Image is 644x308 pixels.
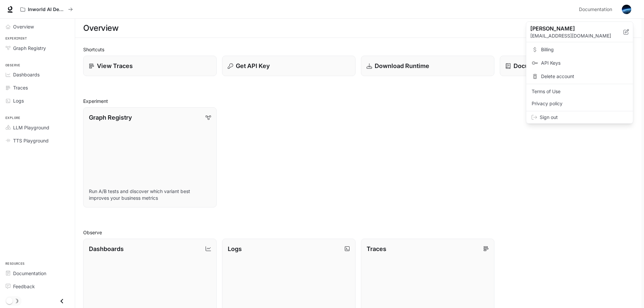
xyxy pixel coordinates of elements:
span: Privacy policy [532,100,628,107]
span: API Keys [541,60,628,66]
div: Sign out [526,111,633,123]
span: Sign out [540,114,628,121]
a: Billing [528,44,632,56]
span: Billing [541,46,628,53]
p: [PERSON_NAME] [530,24,613,33]
span: Delete account [541,73,628,80]
div: [PERSON_NAME][EMAIL_ADDRESS][DOMAIN_NAME] [526,22,633,42]
a: API Keys [528,57,632,69]
div: Delete account [528,70,632,82]
a: Terms of Use [528,85,632,98]
a: Privacy policy [528,98,632,110]
span: Terms of Use [532,88,628,95]
p: [EMAIL_ADDRESS][DOMAIN_NAME] [530,33,624,39]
